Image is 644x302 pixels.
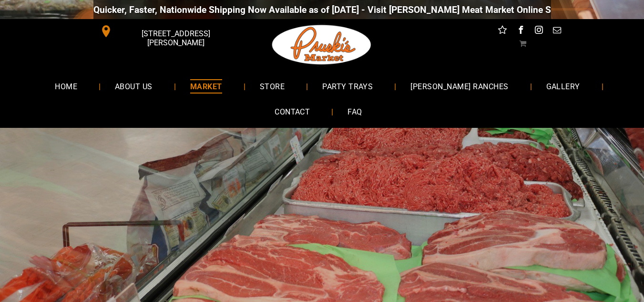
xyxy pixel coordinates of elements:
[532,24,545,39] a: instagram
[270,19,373,71] img: Pruski-s+Market+HQ+Logo2-1920w.png
[396,73,522,99] a: [PERSON_NAME] RANCHES
[245,73,299,99] a: STORE
[114,24,237,52] span: [STREET_ADDRESS][PERSON_NAME]
[532,73,594,99] a: GALLERY
[41,73,92,99] a: HOME
[333,99,376,125] a: FAQ
[551,24,563,39] a: email
[101,73,167,99] a: ABOUT US
[93,24,239,39] a: [STREET_ADDRESS][PERSON_NAME]
[260,99,324,125] a: CONTACT
[176,73,236,99] a: MARKET
[496,24,509,39] a: Social network
[514,24,527,39] a: facebook
[308,73,387,99] a: PARTY TRAYS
